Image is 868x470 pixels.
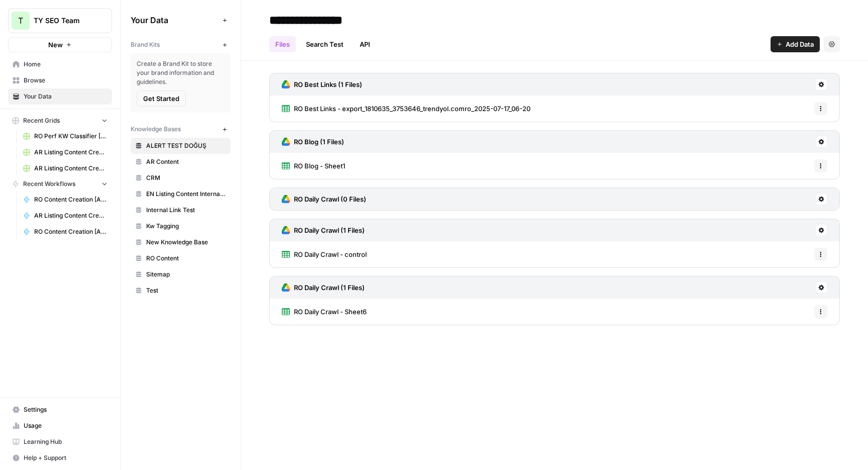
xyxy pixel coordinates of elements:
span: Create a Brand Kit to store your brand information and guidelines. [137,59,225,86]
h3: RO Best Links (1 Files) [294,79,362,89]
span: RO Best Links - export_1810635_3753646_trendyol.comro_2025-07-17_06-20 [294,104,530,114]
a: Settings [8,402,112,418]
a: RO Best Links - export_1810635_3753646_trendyol.comro_2025-07-17_06-20 [282,96,530,122]
span: RO Content [146,254,226,263]
span: RO Daily Crawl - Sheet6 [294,307,367,317]
span: Recent Grids [23,116,60,125]
a: RO Daily Crawl - control [282,241,367,267]
span: Add Data [786,39,814,49]
span: Learning Hub [24,437,107,446]
a: API [354,36,376,52]
a: RO Perf KW Classifier [Anil] Grid [19,128,112,144]
span: New [48,40,63,50]
span: AR Listing Content Creation Grid [Anil] (P2) [34,164,107,173]
span: Brand Kits [131,40,160,49]
button: Help + Support [8,450,112,466]
a: Sitemap [131,266,231,283]
a: RO Content [131,250,231,266]
button: Workspace: TY SEO Team [8,8,112,33]
a: RO Blog - Sheet1 [282,153,345,179]
span: Kw Tagging [146,222,226,231]
span: AR Listing Content Creation Grid [Anil] [34,148,107,157]
a: AR Listing Content Creation Grid [Anil] (P2) [19,160,112,176]
span: T [18,15,23,27]
span: Usage [24,421,107,430]
span: Internal Link Test [146,206,226,215]
a: EN Listing Content Internal Link [131,186,231,202]
span: Recent Workflows [23,179,75,189]
button: New [8,37,112,52]
a: Usage [8,418,112,434]
span: RO Blog - Sheet1 [294,161,345,171]
a: Your Data [8,88,112,105]
a: RO Blog (1 Files) [282,131,344,153]
a: Browse [8,72,112,88]
a: Kw Tagging [131,218,231,234]
span: Help + Support [24,453,107,462]
a: Internal Link Test [131,202,231,218]
a: RO Daily Crawl (1 Files) [282,219,365,241]
h3: RO Daily Crawl (1 Files) [294,283,365,293]
a: AR Listing Content Creation Grid [Anil] [19,144,112,160]
span: Test [146,286,226,295]
a: ALERT TEST DOĞUŞ [131,138,231,154]
span: Your Data [131,14,219,26]
span: CRM [146,173,226,182]
a: Files [269,36,296,52]
span: RO Daily Crawl - control [294,249,367,259]
span: Sitemap [146,270,226,279]
a: Test [131,283,231,299]
a: New Knowledge Base [131,234,231,250]
span: Settings [24,405,107,414]
span: RO Content Creation [Anil] [34,195,107,204]
a: RO Content Creation [Anil] w/o Google Scrape [19,224,112,240]
span: EN Listing Content Internal Link [146,190,226,199]
span: RO Perf KW Classifier [Anil] Grid [34,132,107,141]
span: New Knowledge Base [146,238,226,247]
button: Get Started [137,90,186,107]
a: Home [8,56,112,72]
h3: RO Daily Crawl (0 Files) [294,194,366,204]
a: AR Content [131,154,231,170]
a: RO Best Links (1 Files) [282,73,362,96]
button: Recent Grids [8,113,112,128]
a: AR Listing Content Creation [19,208,112,224]
span: Knowledge Bases [131,125,181,134]
a: RO Daily Crawl (1 Files) [282,276,365,299]
span: RO Content Creation [Anil] w/o Google Scrape [34,227,107,236]
a: Search Test [300,36,350,52]
span: Home [24,60,107,69]
button: Recent Workflows [8,176,112,192]
a: RO Daily Crawl (0 Files) [282,188,366,210]
span: Get Started [143,93,179,104]
a: RO Daily Crawl - Sheet6 [282,299,367,325]
span: Your Data [24,92,107,101]
span: AR Listing Content Creation [34,211,107,220]
a: RO Content Creation [Anil] [19,192,112,208]
a: Learning Hub [8,434,112,450]
span: AR Content [146,157,226,166]
span: TY SEO Team [34,16,94,26]
h3: RO Daily Crawl (1 Files) [294,225,365,235]
a: CRM [131,170,231,186]
button: Add Data [771,36,820,52]
span: ALERT TEST DOĞUŞ [146,141,226,150]
h3: RO Blog (1 Files) [294,137,344,147]
span: Browse [24,76,107,85]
